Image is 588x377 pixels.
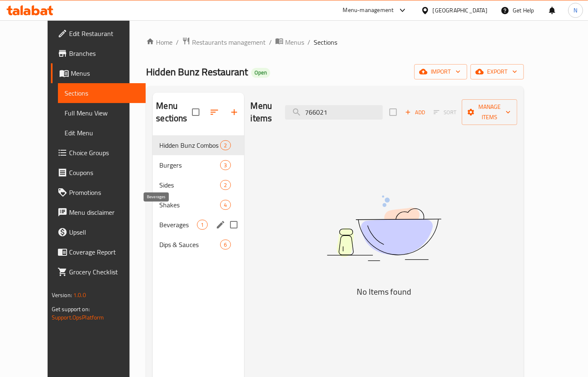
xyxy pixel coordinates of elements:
input: search [285,105,383,120]
a: Edit Menu [58,123,146,143]
span: Sides [159,180,220,190]
a: Menus [275,37,304,48]
span: Dips & Sauces [159,240,220,250]
button: edit [214,219,227,231]
a: Menus [51,63,146,83]
span: Add [404,108,426,117]
div: Burgers3 [153,155,244,175]
span: Manage items [468,102,511,122]
span: Sections [65,88,139,98]
a: Branches [51,43,146,63]
span: Menus [285,37,304,47]
span: 2 [221,142,230,149]
a: Upsell [51,222,146,242]
h2: Menu sections [156,100,192,125]
div: Sides2 [153,175,244,195]
span: import [421,67,461,77]
span: N [574,6,577,15]
span: Branches [69,48,139,58]
span: Sections [314,37,337,47]
span: Burgers [159,160,220,170]
span: Coupons [69,168,139,178]
div: items [220,180,230,190]
button: import [414,64,467,79]
li: / [307,37,310,47]
span: Get support on: [52,304,90,315]
span: Select section first [428,106,462,119]
span: Edit Menu [65,128,139,138]
span: Add item [402,106,428,119]
div: Hidden Bunz Combos2 [153,135,244,155]
span: export [477,67,517,77]
span: Edit Restaurant [69,29,139,38]
span: Version: [52,290,72,300]
span: Full Menu View [65,108,139,118]
div: items [220,140,230,150]
a: Restaurants management [182,37,266,48]
a: Full Menu View [58,103,146,123]
li: / [269,37,272,47]
button: Manage items [462,99,517,125]
div: [GEOGRAPHIC_DATA] [433,6,487,15]
span: 3 [221,161,230,169]
img: dish.svg [281,173,487,283]
h2: Menu items [251,100,276,125]
span: 6 [221,241,230,249]
span: 2 [221,181,230,189]
span: Beverages [159,220,197,230]
div: items [220,240,230,250]
a: Home [146,37,173,47]
span: Sort sections [204,102,224,122]
div: items [220,200,230,210]
span: Coverage Report [69,247,139,257]
a: Sections [58,83,146,103]
a: Edit Restaurant [51,24,146,43]
li: / [176,37,179,47]
a: Coupons [51,163,146,182]
span: 1.0.0 [73,290,86,300]
div: items [220,160,230,170]
a: Menu disclaimer [51,202,146,222]
button: Add section [224,102,244,122]
a: Coverage Report [51,242,146,262]
div: Shakes4 [153,195,244,215]
span: 4 [221,201,230,209]
h5: No Items found [281,285,487,298]
nav: breadcrumb [146,37,524,48]
span: Menus [71,68,139,78]
button: export [470,64,524,79]
nav: Menu sections [153,132,244,258]
span: 1 [197,221,207,229]
div: Menu-management [343,5,394,15]
span: Restaurants management [192,37,266,47]
button: Add [402,106,428,119]
span: Menu disclaimer [69,207,139,217]
span: Shakes [159,200,220,210]
div: Dips & Sauces6 [153,235,244,255]
div: items [197,220,207,230]
span: Grocery Checklist [69,267,139,277]
a: Support.OpsPlatform [52,312,104,323]
div: Beverages1edit [153,215,244,235]
a: Promotions [51,182,146,202]
span: Open [251,69,270,76]
span: Promotions [69,187,139,197]
span: Hidden Bunz Combos [159,140,220,150]
span: Choice Groups [69,148,139,158]
a: Choice Groups [51,143,146,163]
span: Upsell [69,227,139,237]
span: Hidden Bunz Restaurant [146,62,248,81]
a: Grocery Checklist [51,262,146,282]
